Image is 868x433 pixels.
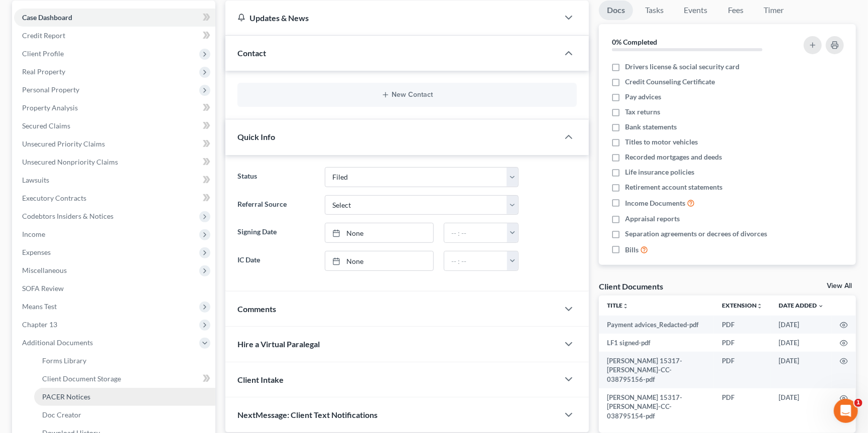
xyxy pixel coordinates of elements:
[714,352,771,388] td: PDF
[22,266,67,274] span: Miscellaneous
[22,230,45,238] span: Income
[237,339,320,349] span: Hire a Virtual Paralegal
[34,370,215,388] a: Client Document Storage
[599,334,714,352] td: LF1 signed-pdf
[714,334,771,352] td: PDF
[237,132,275,141] span: Quick Info
[625,167,694,177] span: Life insurance policies
[625,62,739,72] span: Drivers license & social security card
[599,352,714,388] td: [PERSON_NAME] 15317-[PERSON_NAME]-CC-038795156-pdf
[714,388,771,425] td: PDF
[771,352,832,388] td: [DATE]
[22,49,64,58] span: Client Profile
[22,248,51,256] span: Expenses
[637,1,672,20] a: Tasks
[756,1,792,20] a: Timer
[14,171,215,189] a: Lawsuits
[625,245,639,255] span: Bills
[834,399,858,423] iframe: Intercom live chat
[14,279,215,298] a: SOFA Review
[625,137,698,147] span: Titles to motor vehicles
[237,375,284,384] span: Client Intake
[14,9,215,27] a: Case Dashboard
[625,198,685,208] span: Income Documents
[719,1,752,20] a: Fees
[22,338,93,347] span: Additional Documents
[625,122,677,132] span: Bank statements
[14,99,215,117] a: Property Analysis
[325,223,433,242] a: None
[232,251,320,271] label: IC Date
[625,214,680,224] span: Appraisal reports
[854,399,862,407] span: 1
[714,316,771,334] td: PDF
[14,117,215,135] a: Secured Claims
[237,13,547,23] div: Updates & News
[771,316,832,334] td: [DATE]
[22,212,113,220] span: Codebtors Insiders & Notices
[779,302,824,309] a: Date Added expand_more
[22,121,70,130] span: Secured Claims
[237,48,266,58] span: Contact
[722,302,763,309] a: Extensionunfold_more
[599,316,714,334] td: Payment advices_Redacted-pdf
[245,91,569,99] button: New Contact
[22,320,57,329] span: Chapter 13
[34,388,215,406] a: PACER Notices
[232,167,320,187] label: Status
[757,303,763,309] i: unfold_more
[612,38,657,46] strong: 0% Completed
[22,139,105,148] span: Unsecured Priority Claims
[14,189,215,207] a: Executory Contracts
[22,85,79,94] span: Personal Property
[771,334,832,352] td: [DATE]
[827,282,852,290] a: View All
[42,392,90,401] span: PACER Notices
[444,223,507,242] input: -- : --
[232,195,320,215] label: Referral Source
[625,92,661,102] span: Pay advices
[625,77,715,87] span: Credit Counseling Certificate
[325,251,433,270] a: None
[22,67,65,76] span: Real Property
[625,152,722,162] span: Recorded mortgages and deeds
[237,410,378,419] span: NextMessage: Client Text Notifications
[14,135,215,153] a: Unsecured Priority Claims
[22,176,49,184] span: Lawsuits
[232,223,320,243] label: Signing Date
[599,1,633,20] a: Docs
[237,304,276,314] span: Comments
[623,303,629,309] i: unfold_more
[22,13,72,22] span: Case Dashboard
[34,406,215,424] a: Doc Creator
[818,303,824,309] i: expand_more
[42,410,81,419] span: Doc Creator
[444,251,507,270] input: -- : --
[22,31,65,40] span: Credit Report
[625,107,660,117] span: Tax returns
[625,229,767,239] span: Separation agreements or decrees of divorces
[34,352,215,370] a: Forms Library
[599,388,714,425] td: [PERSON_NAME] 15317-[PERSON_NAME]-CC-038795154-pdf
[14,153,215,171] a: Unsecured Nonpriority Claims
[22,284,64,293] span: SOFA Review
[771,388,832,425] td: [DATE]
[22,194,86,202] span: Executory Contracts
[22,302,57,311] span: Means Test
[22,103,78,112] span: Property Analysis
[42,374,121,383] span: Client Document Storage
[14,27,215,45] a: Credit Report
[599,281,663,292] div: Client Documents
[22,158,118,166] span: Unsecured Nonpriority Claims
[676,1,715,20] a: Events
[42,356,86,365] span: Forms Library
[607,302,629,309] a: Titleunfold_more
[625,182,722,192] span: Retirement account statements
